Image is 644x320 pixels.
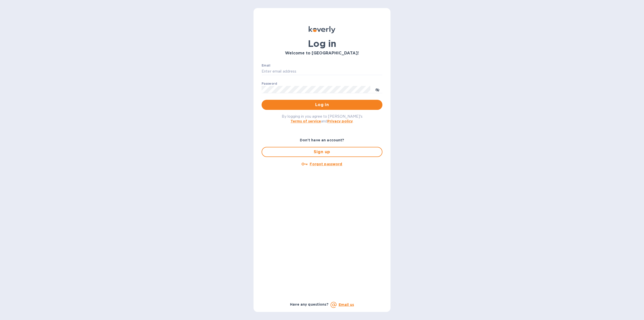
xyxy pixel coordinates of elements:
button: Log in [262,100,382,110]
span: By logging in you agree to [PERSON_NAME]'s and . [282,114,363,123]
img: Koverly [309,26,335,33]
label: Password [262,82,277,85]
a: Privacy policy [327,119,353,123]
a: Email us [339,303,354,307]
span: Log in [266,102,378,108]
button: Sign up [262,147,382,157]
span: Sign up [266,149,378,155]
h1: Log in [262,38,382,49]
label: Email [262,64,270,67]
b: Don't have an account? [300,138,344,142]
u: Forgot password [310,162,342,166]
input: Enter email address [262,68,382,75]
button: toggle password visibility [372,84,382,94]
a: Terms of service [291,119,321,123]
h3: Welcome to [GEOGRAPHIC_DATA]! [262,51,382,56]
b: Have any questions? [290,302,329,306]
